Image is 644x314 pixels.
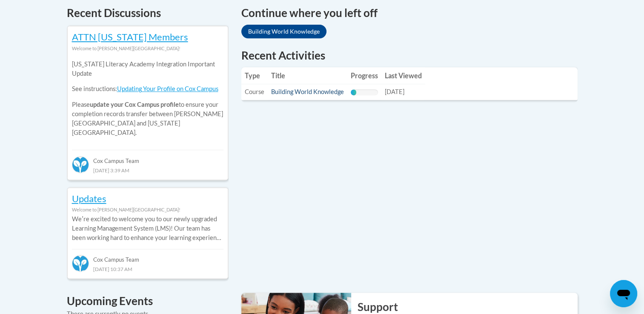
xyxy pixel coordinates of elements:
p: See instructions: [72,84,223,94]
iframe: Button to launch messaging window [610,280,637,307]
h4: Recent Discussions [67,5,229,21]
span: Course [245,88,264,95]
a: Updates [72,193,106,204]
a: Building World Knowledge [241,25,326,38]
div: Please to ensure your completion records transfer between [PERSON_NAME][GEOGRAPHIC_DATA] and [US_... [72,53,223,144]
th: Title [268,67,347,84]
h4: Continue where you left off [241,5,578,21]
b: update your Cox Campus profile [90,101,179,108]
img: Cox Campus Team [72,255,89,272]
th: Type [241,67,268,84]
div: [DATE] 10:37 AM [72,264,223,274]
div: Cox Campus Team [72,249,223,264]
a: ATTN [US_STATE] Members [72,31,188,43]
p: Weʹre excited to welcome you to our newly upgraded Learning Management System (LMS)! Our team has... [72,214,223,243]
th: Last Viewed [381,67,425,84]
div: Welcome to [PERSON_NAME][GEOGRAPHIC_DATA]! [72,205,223,214]
div: Cox Campus Team [72,150,223,165]
h1: Recent Activities [241,48,578,63]
th: Progress [347,67,381,84]
p: [US_STATE] Literacy Academy Integration Important Update [72,60,223,78]
span: [DATE] [385,88,404,95]
div: [DATE] 3:39 AM [72,166,223,175]
img: Cox Campus Team [72,156,89,173]
div: Progress, % [351,89,356,95]
div: Welcome to [PERSON_NAME][GEOGRAPHIC_DATA]! [72,44,223,53]
a: Updating Your Profile on Cox Campus [117,85,218,92]
h4: Upcoming Events [67,293,229,309]
a: Building World Knowledge [271,88,344,95]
